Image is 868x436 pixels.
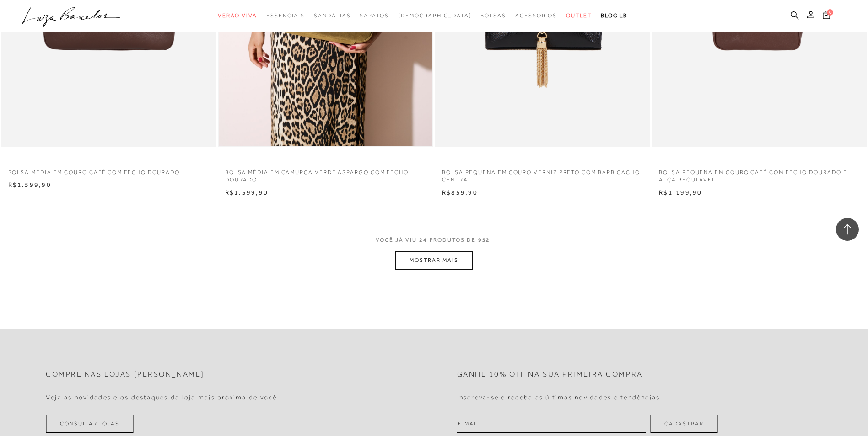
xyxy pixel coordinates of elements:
[218,163,433,184] a: BOLSA MÉDIA EM CAMURÇA VERDE ASPARGO COM FECHO DOURADO
[360,12,388,19] span: Sapatos
[457,415,646,433] input: E-mail
[457,393,663,401] h4: Inscreva-se e receba as últimas novidades e tendências.
[266,12,305,19] span: Essenciais
[266,7,305,24] a: categoryNavScreenReaderText
[820,10,833,22] button: 0
[659,189,702,196] span: R$1.199,90
[398,12,472,19] span: [DEMOGRAPHIC_DATA]
[827,9,833,16] span: 0
[46,415,134,433] a: Consultar Lojas
[478,237,491,243] span: 952
[218,7,257,24] a: categoryNavScreenReaderText
[8,181,51,188] span: R$1.599,90
[515,12,557,19] span: Acessórios
[515,7,557,24] a: categoryNavScreenReaderText
[457,370,643,379] h2: Ganhe 10% off na sua primeira compra
[419,237,427,243] span: 24
[314,7,350,24] a: categoryNavScreenReaderText
[566,12,592,19] span: Outlet
[314,12,350,19] span: Sandálias
[395,251,472,269] button: MOSTRAR MAIS
[601,12,627,19] span: BLOG LB
[360,7,388,24] a: categoryNavScreenReaderText
[435,163,650,184] a: BOLSA PEQUENA EM COURO VERNIZ PRETO COM BARBICACHO CENTRAL
[46,370,205,379] h2: Compre nas lojas [PERSON_NAME]
[442,189,478,196] span: R$859,90
[601,7,627,24] a: BLOG LB
[480,12,506,19] span: Bolsas
[218,12,257,19] span: Verão Viva
[650,415,717,433] button: Cadastrar
[480,7,506,24] a: categoryNavScreenReaderText
[225,189,268,196] span: R$1.599,90
[46,393,280,401] h4: Veja as novidades e os destaques da loja mais próxima de você.
[652,163,867,184] a: BOLSA PEQUENA EM COURO CAFÉ COM FECHO DOURADO E ALÇA REGULÁVEL
[566,7,592,24] a: categoryNavScreenReaderText
[398,7,472,24] a: noSubCategoriesText
[1,163,216,176] a: BOLSA MÉDIA EM COURO CAFÉ COM FECHO DOURADO
[376,237,493,243] span: VOCÊ JÁ VIU PRODUTOS DE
